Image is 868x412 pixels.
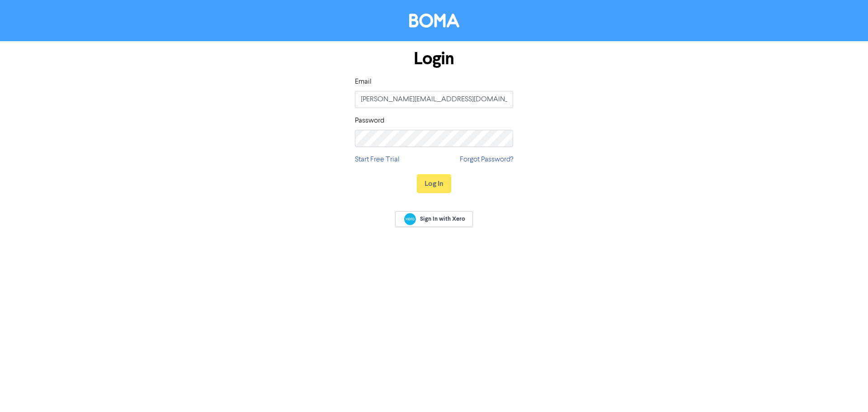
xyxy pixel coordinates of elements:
[395,211,473,227] a: Sign In with Xero
[460,154,513,165] a: Forgot Password?
[417,174,451,193] button: Log In
[409,14,459,28] img: BOMA Logo
[404,213,416,225] img: Xero logo
[355,76,372,87] label: Email
[355,48,513,69] h1: Login
[420,215,465,223] span: Sign In with Xero
[823,369,868,412] iframe: Chat Widget
[355,154,400,165] a: Start Free Trial
[355,115,384,126] label: Password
